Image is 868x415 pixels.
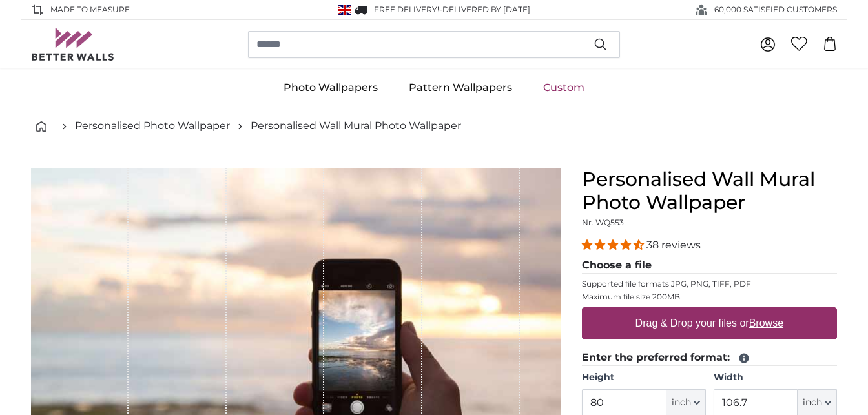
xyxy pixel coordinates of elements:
[582,292,837,302] p: Maximum file size 200MB.
[31,28,115,61] img: Betterwalls
[374,5,439,14] span: FREE delivery!
[714,371,837,384] label: Width
[75,118,230,134] a: Personalised Photo Wallpaper
[268,71,393,105] a: Photo Wallpapers
[31,105,837,147] nav: breadcrumbs
[442,5,530,14] span: Delivered by [DATE]
[630,310,789,336] label: Drag & Drop your files or
[251,118,461,134] a: Personalised Wall Mural Photo Wallpaper
[393,71,528,105] a: Pattern Wallpapers
[528,71,600,105] a: Custom
[582,168,837,214] h1: Personalised Wall Mural Photo Wallpaper
[338,5,351,15] img: United Kingdom
[582,239,646,251] span: 4.34 stars
[646,239,701,251] span: 38 reviews
[803,396,822,409] span: inch
[749,318,783,329] u: Browse
[50,4,130,15] span: Made to Measure
[582,258,837,274] legend: Choose a file
[582,218,624,227] span: Nr. WQ553
[672,396,691,409] span: inch
[582,350,837,366] legend: Enter the preferred format:
[582,279,837,289] p: Supported file formats JPG, PNG, TIFF, PDF
[439,5,530,14] span: -
[582,371,705,384] label: Height
[714,4,837,15] span: 60,000 SATISFIED CUSTOMERS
